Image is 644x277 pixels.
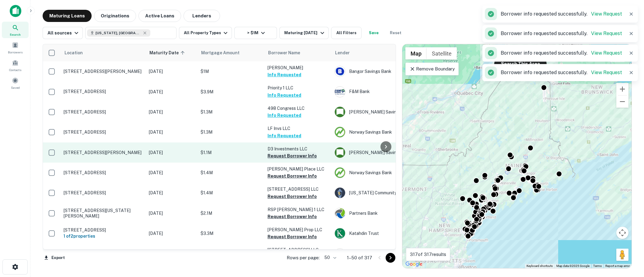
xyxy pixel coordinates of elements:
p: LF Invs LLC [268,125,328,132]
button: > $1M [234,27,277,39]
p: $1.3M [201,109,261,115]
img: picture [335,87,345,97]
button: All Filters [331,27,362,39]
span: Mortgage Amount [201,49,247,56]
iframe: Chat Widget [614,209,644,238]
span: [US_STATE], [GEOGRAPHIC_DATA] [96,30,141,36]
a: View Request [591,31,622,36]
p: Rows per page: [287,254,320,261]
p: Borrower info requested successfully. [501,69,622,76]
th: Borrower Name [264,44,331,61]
span: Map data ©2025 Google [556,264,590,268]
button: Info Requested [268,71,301,78]
p: [DATE] [149,109,194,115]
p: [STREET_ADDRESS] [64,227,143,233]
button: Zoom out [616,95,628,108]
div: [PERSON_NAME] Savings Bank [334,147,426,158]
p: $2.1M [201,210,261,217]
img: picture [335,127,345,137]
p: [STREET_ADDRESS] [64,109,143,115]
div: Partners Bank [334,208,426,219]
p: Borrower info requested successfully. [501,49,622,57]
p: [DATE] [149,129,194,135]
button: Request Borrower Info [268,233,317,240]
p: 498 Congress LLC [268,105,328,112]
button: Request Borrower Info [268,172,317,180]
button: Maturing Loans [43,10,92,22]
th: Location [61,44,146,61]
span: Saved [11,85,20,90]
p: [DATE] [149,210,194,217]
h6: 1 of 2 properties [64,233,143,239]
p: $1.4M [201,169,261,176]
button: Originations [94,10,136,22]
p: [STREET_ADDRESS] [64,89,143,94]
th: Lender [331,44,429,61]
p: 317 of 317 results [410,251,446,258]
a: Contacts [2,57,29,74]
button: Go to next page [386,253,395,263]
button: Info Requested [268,112,301,119]
button: Info Requested [268,92,301,99]
p: D3 Investments LLC [268,146,328,152]
button: Show street map [405,47,427,59]
div: All sources [47,29,80,37]
button: Reset [386,27,405,39]
p: Priority 1 LLC [268,85,328,91]
img: picture [335,107,345,117]
div: Maturing [DATE] [284,29,326,37]
p: [PERSON_NAME] [268,64,328,71]
a: Terms (opens in new tab) [593,264,602,268]
div: Bangor Savings Bank [334,66,426,77]
a: View Request [591,11,622,17]
button: Drag Pegman onto the map to open Street View [616,249,628,261]
p: [STREET_ADDRESS][PERSON_NAME] [64,69,143,74]
p: Borrower info requested successfully. [501,10,622,18]
p: $1.1M [201,149,261,156]
p: [STREET_ADDRESS] [64,190,143,196]
a: Search [2,22,29,38]
button: All Property Types [179,27,232,39]
span: Contacts [9,67,21,72]
img: picture [335,188,345,198]
button: Request Borrower Info [268,213,317,220]
p: $1.4M [201,189,261,196]
div: 50 [322,253,337,262]
p: [DATE] [149,230,194,237]
p: [STREET_ADDRESS] [64,170,143,175]
span: Borrower Name [268,49,300,56]
p: [DATE] [149,88,194,95]
a: Open this area in Google Maps (opens a new window) [404,260,424,268]
img: picture [335,249,345,259]
p: [DATE] [149,189,194,196]
p: [DATE] [149,149,194,156]
img: picture [335,228,345,239]
p: [STREET_ADDRESS][US_STATE][PERSON_NAME] [64,208,143,219]
p: [STREET_ADDRESS] LLC [268,246,328,253]
button: Export [43,253,66,262]
div: [PERSON_NAME] Savings Bank [334,106,426,117]
button: All sources [43,27,83,39]
th: Maturity Date [146,44,198,61]
div: Katahdin Trust [334,228,426,239]
p: [DATE] [149,68,194,75]
button: Info Requested [268,132,301,139]
p: $3.3M [201,230,261,237]
div: F&M Bank [334,86,426,97]
p: [PERSON_NAME] Place LLC [268,166,328,172]
img: picture [335,147,345,158]
th: Mortgage Amount [198,44,264,61]
a: Saved [2,75,29,91]
img: picture [335,208,345,218]
p: $1.3M [201,129,261,135]
button: Keyboard shortcuts [527,264,553,268]
button: Save your search to get updates of matches that match your search criteria. [364,27,383,39]
div: [US_STATE] Community Bank [334,187,426,198]
a: Borrowers [2,39,29,56]
p: Remove Boundary [409,65,455,73]
div: 0 0 [402,44,632,268]
p: [STREET_ADDRESS][PERSON_NAME] [64,150,143,155]
p: 1–50 of 317 [347,254,372,261]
